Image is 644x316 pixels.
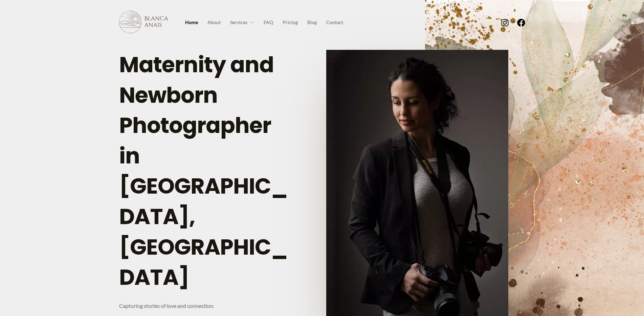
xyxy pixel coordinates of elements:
[225,17,259,27] a: Services
[303,17,321,27] a: Blog
[259,17,278,27] a: FAQ
[180,17,348,27] nav: Site Navigation: Primary
[501,19,509,27] a: Instagram
[180,17,203,27] a: Home
[119,50,294,293] h1: Maternity and Newborn Photographer in [GEOGRAPHIC_DATA], [GEOGRAPHIC_DATA]
[203,17,225,27] a: About
[278,17,303,27] a: Pricing
[119,11,168,33] img: Blanca Anais Photography
[321,17,348,27] a: Contact
[119,301,214,311] p: Capturing stories of love and connection.
[517,19,525,27] a: Facebook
